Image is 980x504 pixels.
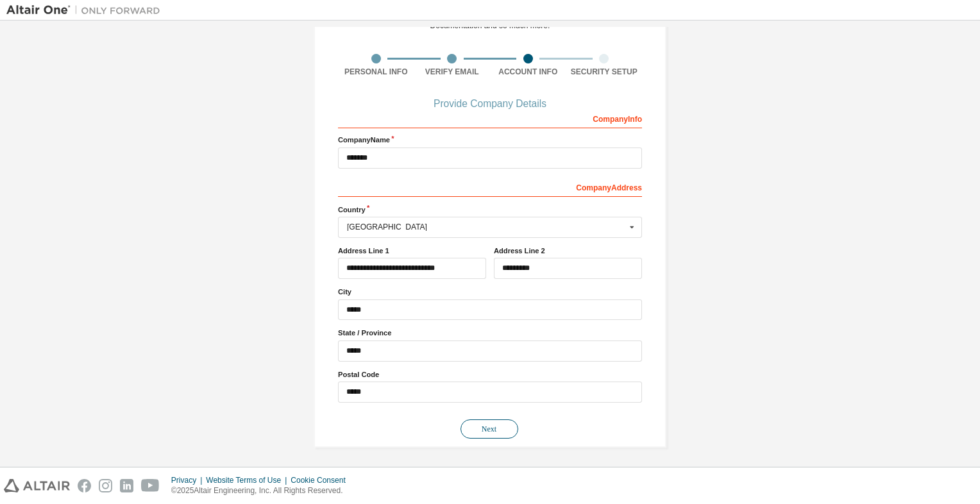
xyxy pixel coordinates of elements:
[347,223,626,231] div: [GEOGRAPHIC_DATA]
[338,205,642,215] label: Country
[338,100,642,108] div: Provide Company Details
[414,67,491,77] div: Verify Email
[6,4,167,17] img: Altair One
[338,287,642,297] label: City
[494,246,642,256] label: Address Line 2
[99,479,112,492] img: instagram.svg
[171,475,206,485] div: Privacy
[338,67,414,77] div: Personal Info
[338,135,642,145] label: Company Name
[291,475,353,485] div: Cookie Consent
[338,108,642,128] div: Company Info
[171,485,353,496] p: © 2025 Altair Engineering, Inc. All Rights Reserved.
[338,328,642,338] label: State / Province
[4,479,70,492] img: altair_logo.svg
[490,67,566,77] div: Account Info
[338,369,642,380] label: Postal Code
[141,479,160,492] img: youtube.svg
[78,479,91,492] img: facebook.svg
[338,176,642,197] div: Company Address
[338,246,486,256] label: Address Line 1
[120,479,133,492] img: linkedin.svg
[206,475,291,485] div: Website Terms of Use
[460,419,518,439] button: Next
[566,67,643,77] div: Security Setup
